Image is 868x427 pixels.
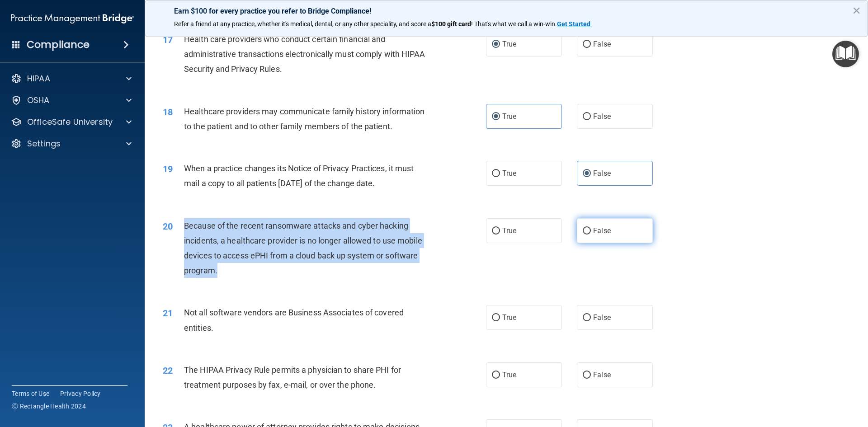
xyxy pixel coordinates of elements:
p: HIPAA [27,73,50,84]
span: 21 [163,308,173,319]
p: Settings [27,138,61,149]
input: False [583,314,591,321]
span: 18 [163,107,173,117]
input: True [492,170,500,177]
input: False [583,228,591,235]
span: True [502,371,516,379]
span: True [502,313,516,322]
input: False [583,113,591,120]
span: True [502,226,516,235]
span: False [593,371,611,379]
span: 22 [163,365,173,376]
input: False [583,41,591,48]
span: When a practice changes its Notice of Privacy Practices, it must mail a copy to all patients [DAT... [184,164,414,188]
span: The HIPAA Privacy Rule permits a physician to share PHI for treatment purposes by fax, e-mail, or... [184,365,401,389]
span: 19 [163,164,173,174]
a: HIPAA [11,73,132,84]
span: 20 [163,221,173,232]
img: PMB logo [11,9,134,28]
span: Because of the recent ransomware attacks and cyber hacking incidents, a healthcare provider is no... [184,221,422,276]
span: False [593,313,611,322]
input: True [492,372,500,379]
span: False [593,40,611,48]
span: 17 [163,34,173,45]
a: Get Started [557,20,592,28]
strong: Get Started [557,20,590,28]
input: True [492,228,500,235]
input: True [492,41,500,48]
input: False [583,372,591,379]
span: True [502,169,516,178]
p: OSHA [27,95,50,106]
input: True [492,113,500,120]
span: True [502,40,516,48]
span: Healthcare providers may communicate family history information to the patient and to other famil... [184,107,425,131]
span: False [593,112,611,121]
span: ! That's what we call a win-win. [471,20,557,28]
a: Terms of Use [12,389,49,398]
span: Not all software vendors are Business Associates of covered entities. [184,308,404,332]
a: Settings [11,138,132,149]
a: Privacy Policy [60,389,101,398]
p: OfficeSafe University [27,117,113,127]
input: True [492,314,500,321]
span: Refer a friend at any practice, whether it's medical, dental, or any other speciality, and score a [174,20,431,28]
span: True [502,112,516,121]
strong: $100 gift card [431,20,471,28]
span: Health care providers who conduct certain financial and administrative transactions electronicall... [184,34,425,74]
span: False [593,169,611,178]
input: False [583,170,591,177]
button: Open Resource Center [832,41,859,67]
a: OfficeSafe University [11,117,132,127]
span: Ⓒ Rectangle Health 2024 [12,402,86,411]
button: Close [852,3,861,18]
h4: Compliance [27,38,90,51]
a: OSHA [11,95,132,106]
p: Earn $100 for every practice you refer to Bridge Compliance! [174,7,839,15]
span: False [593,226,611,235]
